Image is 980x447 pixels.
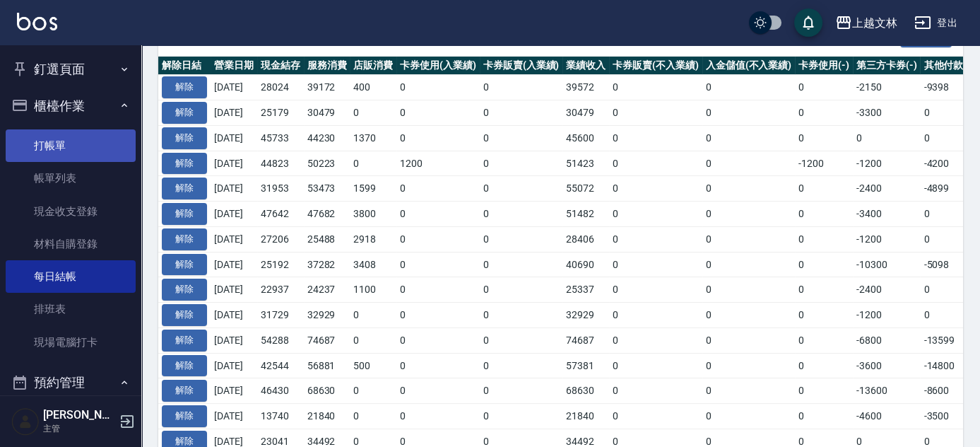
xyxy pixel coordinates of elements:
td: 45600 [562,125,609,151]
td: 0 [609,125,702,151]
td: 0 [702,303,796,328]
img: Logo [17,13,57,30]
td: [DATE] [211,202,257,227]
td: [DATE] [211,75,257,100]
td: 0 [396,176,480,202]
th: 業績收入 [562,57,609,75]
td: 0 [480,303,563,328]
td: 0 [609,202,702,227]
td: 0 [609,353,702,378]
td: 0 [609,75,702,100]
button: 櫃檯作業 [6,88,136,124]
td: 39572 [562,75,609,100]
td: 0 [396,378,480,404]
td: 0 [795,75,853,100]
td: 0 [702,226,796,252]
td: 0 [702,100,796,126]
td: 0 [480,226,563,252]
td: 40690 [562,252,609,277]
td: 0 [702,176,796,202]
th: 卡券販賣(不入業績) [609,57,702,75]
td: 0 [795,303,853,328]
td: [DATE] [211,151,257,176]
a: 現場電腦打卡 [6,326,136,359]
th: 卡券使用(-) [795,57,853,75]
td: 0 [702,353,796,378]
td: 0 [396,226,480,252]
a: 打帳單 [6,129,136,162]
td: 21840 [304,404,350,429]
td: 50223 [304,151,350,176]
button: 解除 [162,76,207,98]
button: 解除 [162,380,207,402]
td: -6800 [853,327,921,353]
td: -2400 [853,277,921,303]
td: 46430 [257,378,304,404]
td: 0 [795,125,853,151]
button: 解除 [162,254,207,276]
td: 25337 [562,277,609,303]
td: [DATE] [211,176,257,202]
button: 解除 [162,102,207,124]
td: -10300 [853,252,921,277]
button: 上越文林 [830,8,903,37]
td: 0 [702,75,796,100]
td: 2918 [350,226,396,252]
td: 54288 [257,327,304,353]
td: 32929 [304,303,350,328]
button: 解除 [162,279,207,301]
td: 51423 [562,151,609,176]
a: 材料自購登錄 [6,228,136,260]
th: 卡券販賣(入業績) [480,57,563,75]
td: 0 [609,151,702,176]
th: 營業日期 [211,57,257,75]
td: 0 [480,202,563,227]
td: 0 [396,277,480,303]
td: [DATE] [211,125,257,151]
button: 解除 [162,304,207,326]
td: -1200 [853,226,921,252]
button: 解除 [162,203,207,225]
a: 現金收支登錄 [6,195,136,228]
td: -2150 [853,75,921,100]
td: 57381 [562,353,609,378]
button: 解除 [162,405,207,427]
td: 1200 [396,151,480,176]
td: 21840 [562,404,609,429]
td: -1200 [795,151,853,176]
td: 0 [702,151,796,176]
td: 0 [609,303,702,328]
td: [DATE] [211,303,257,328]
td: 0 [609,378,702,404]
td: 0 [702,252,796,277]
td: 1599 [350,176,396,202]
td: 68630 [304,378,350,404]
td: [DATE] [211,327,257,353]
td: 0 [702,404,796,429]
td: 0 [702,378,796,404]
div: 上越文林 [852,14,897,32]
td: 30479 [562,100,609,126]
img: Person [11,407,40,436]
p: 主管 [43,422,115,435]
td: 0 [795,378,853,404]
td: 0 [480,252,563,277]
td: 68630 [562,378,609,404]
td: [DATE] [211,353,257,378]
td: 0 [350,100,396,126]
td: -13600 [853,378,921,404]
td: 44230 [304,125,350,151]
td: 0 [396,125,480,151]
td: 22937 [257,277,304,303]
td: 0 [795,404,853,429]
td: 25179 [257,100,304,126]
td: -4600 [853,404,921,429]
th: 服務消費 [304,57,350,75]
td: [DATE] [211,100,257,126]
td: 55072 [562,176,609,202]
td: -3400 [853,202,921,227]
td: 0 [609,404,702,429]
td: 0 [609,252,702,277]
td: 0 [396,75,480,100]
td: 74687 [562,327,609,353]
